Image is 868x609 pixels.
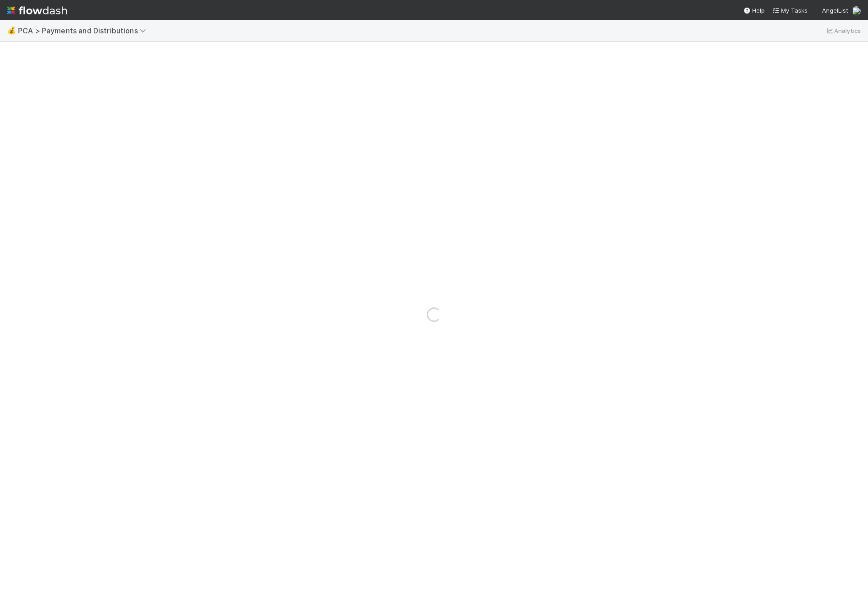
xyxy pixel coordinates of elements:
[772,6,808,15] a: My Tasks
[7,3,67,18] img: logo-inverted-e16ddd16eac7371096b0.svg
[743,6,765,15] div: Help
[822,7,848,14] span: AngelList
[772,7,808,14] span: My Tasks
[852,6,861,15] img: avatar_55a2f090-1307-4765-93b4-f04da16234ba.png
